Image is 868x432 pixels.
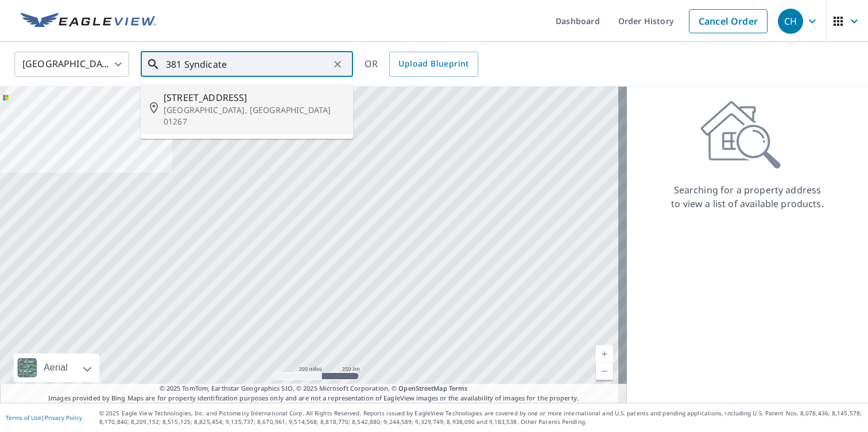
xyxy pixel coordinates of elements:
[6,414,82,421] p: |
[6,414,41,422] a: Terms of Use
[14,353,99,382] div: Aerial
[14,48,129,80] div: [GEOGRAPHIC_DATA]
[99,409,862,426] p: © 2025 Eagle View Technologies, Inc. and Pictometry International Corp. All Rights Reserved. Repo...
[21,13,156,30] img: EV Logo
[596,345,613,363] a: Current Level 5, Zoom In
[40,353,71,382] div: Aerial
[160,384,468,394] span: © 2025 TomTom, Earthstar Geographics SIO, © 2025 Microsoft Corporation, ©
[671,183,824,211] p: Searching for a property address to view a list of available products.
[166,48,330,80] input: Search by address or latitude-longitude
[389,52,478,77] a: Upload Blueprint
[689,9,768,33] a: Cancel Order
[45,414,82,422] a: Privacy Policy
[449,384,468,392] a: Terms
[164,104,344,127] p: [GEOGRAPHIC_DATA], [GEOGRAPHIC_DATA] 01267
[330,56,346,72] button: Clear
[365,52,478,77] div: OR
[398,57,468,71] span: Upload Blueprint
[596,363,613,380] a: Current Level 5, Zoom Out
[164,91,344,104] span: [STREET_ADDRESS]
[778,9,803,34] div: CH
[398,384,447,392] a: OpenStreetMap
